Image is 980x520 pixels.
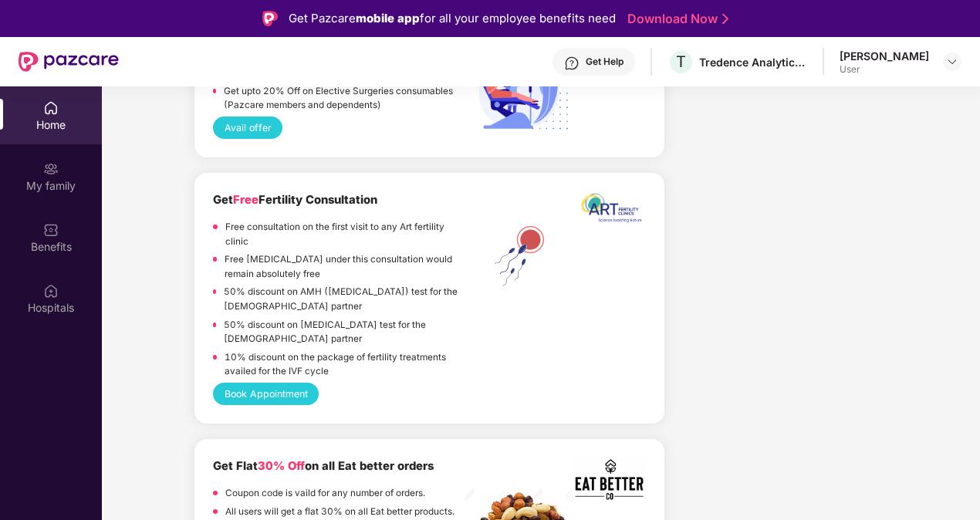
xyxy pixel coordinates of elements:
img: svg+xml;base64,PHN2ZyBpZD0iQmVuZWZpdHMiIHhtbG5zPSJodHRwOi8vd3d3LnczLm9yZy8yMDAwL3N2ZyIgd2lkdGg9Ij... [43,222,59,238]
img: svg+xml;base64,PHN2ZyBpZD0iSG9tZSIgeG1sbnM9Imh0dHA6Ly93d3cudzMub3JnLzIwMDAvc3ZnIiB3aWR0aD0iMjAiIG... [43,100,59,116]
button: Book Appointment [213,383,319,405]
img: svg+xml;base64,PHN2ZyB3aWR0aD0iMjAiIGhlaWdodD0iMjAiIHZpZXdCb3g9IjAgMCAyMCAyMCIgZmlsbD0ibm9uZSIgeG... [43,161,59,177]
img: svg+xml;base64,PHN2ZyBpZD0iRHJvcGRvd24tMzJ4MzIiIHhtbG5zPSJodHRwOi8vd3d3LnczLm9yZy8yMDAwL3N2ZyIgd2... [946,56,958,68]
b: Get Fertility Consultation [213,193,377,207]
img: Stroke [722,11,728,27]
div: Tredence Analytics Solutions Private Limited [699,55,807,69]
img: svg+xml;base64,PHN2ZyBpZD0iSG9zcGl0YWxzIiB4bWxucz0iaHR0cDovL3d3dy53My5vcmcvMjAwMC9zdmciIHdpZHRoPS... [43,283,59,299]
img: svg+xml;base64,PHN2ZyBpZD0iSGVscC0zMngzMiIgeG1sbnM9Imh0dHA6Ly93d3cudzMub3JnLzIwMDAvc3ZnIiB3aWR0aD... [564,56,580,71]
p: Free consultation on the first visit to any Art fertility clinic [225,220,465,248]
b: Get Flat on all Eat better orders [213,459,434,473]
span: Free [233,193,259,207]
strong: mobile app [356,11,420,25]
img: Elective%20Surgery.png [465,35,573,144]
button: Avail offer [213,116,282,139]
p: Get upto 20% Off on Elective Surgeries consumables (Pazcare members and dependents) [224,84,466,113]
img: ART%20logo%20printable%20jpg.jpg [574,191,647,231]
div: Get Help [586,56,623,68]
span: 30% Off [258,459,305,473]
p: 50% discount on [MEDICAL_DATA] test for the [DEMOGRAPHIC_DATA] partner [224,318,465,346]
img: New Pazcare Logo [19,52,119,72]
span: T [676,52,686,71]
a: Download Now [627,11,724,27]
p: 50% discount on AMH ([MEDICAL_DATA]) test for the [DEMOGRAPHIC_DATA] partner [224,285,465,313]
p: Free [MEDICAL_DATA] under this consultation would remain absolutely free [225,252,466,281]
div: Get Pazcare for all your employee benefits need [289,9,616,28]
img: ART%20Fertility.png [465,222,573,290]
p: 10% discount on the package of fertility treatments availed for the IVF cycle [225,350,466,379]
p: All users will get a flat 30% on all Eat better products. [225,505,455,519]
img: Screenshot%202022-11-17%20at%202.10.19%20PM.png [574,458,647,501]
p: Coupon code is vaild for any number of orders. [225,486,425,501]
div: [PERSON_NAME] [840,49,929,63]
div: User [840,63,929,76]
img: Logo [262,11,278,26]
